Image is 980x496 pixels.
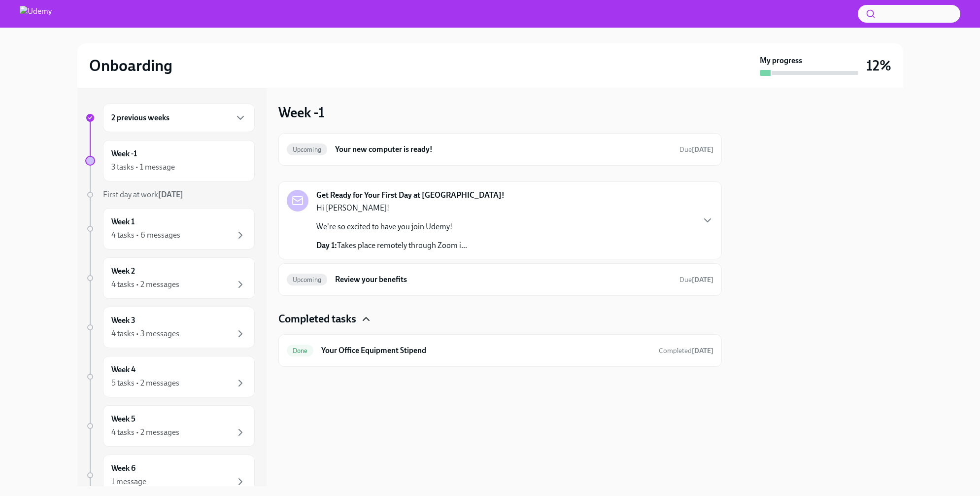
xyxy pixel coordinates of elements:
span: Due [679,145,713,154]
h4: Completed tasks [278,312,356,326]
div: 2 previous weeks [103,104,255,132]
h6: Week 4 [111,364,135,375]
span: Completed [659,347,713,355]
a: Week 34 tasks • 3 messages [85,307,255,348]
span: Due [679,276,713,284]
a: Week 45 tasks • 2 messages [85,356,255,397]
h6: Week 5 [111,414,135,425]
strong: [DATE] [692,276,713,284]
p: Takes place remotely through Zoom i... [316,240,467,251]
h3: 12% [866,57,891,74]
a: DoneYour Office Equipment StipendCompleted[DATE] [287,343,713,358]
span: First day at work [103,190,183,199]
a: UpcomingReview your benefitsDue[DATE] [287,272,713,287]
h6: Week 2 [111,266,135,277]
div: Completed tasks [278,312,722,326]
div: 4 tasks • 2 messages [111,427,179,438]
span: August 25th, 2025 17:06 [659,346,713,355]
p: We're so excited to have you join Udemy! [316,221,467,232]
a: Week 54 tasks • 2 messages [85,405,255,447]
a: UpcomingYour new computer is ready!Due[DATE] [287,142,713,157]
h6: Week 3 [111,315,135,326]
h6: Your Office Equipment Stipend [321,345,650,356]
div: 5 tasks • 2 messages [111,378,179,389]
a: Week 61 message [85,455,255,496]
strong: [DATE] [158,190,183,199]
strong: [DATE] [692,145,713,154]
h6: 2 previous weeks [111,112,169,123]
h6: Week 6 [111,463,135,474]
span: September 15th, 2025 11:00 [679,275,713,284]
p: Hi [PERSON_NAME]! [316,203,467,213]
img: Udemy [20,6,52,22]
h6: Review your benefits [335,274,671,285]
strong: [DATE] [692,347,713,355]
div: 4 tasks • 2 messages [111,279,179,290]
a: Week -13 tasks • 1 message [85,140,255,181]
span: Upcoming [287,146,328,153]
strong: My progress [760,55,802,66]
div: 4 tasks • 3 messages [111,328,179,339]
a: Week 14 tasks • 6 messages [85,208,255,249]
h2: Onboarding [89,56,172,75]
div: 1 message [111,476,146,487]
span: September 6th, 2025 14:00 [679,145,713,154]
div: 4 tasks • 6 messages [111,230,180,241]
h6: Your new computer is ready! [335,144,671,155]
a: Week 24 tasks • 2 messages [85,257,255,299]
strong: Get Ready for Your First Day at [GEOGRAPHIC_DATA]! [316,190,505,201]
strong: Day 1: [316,241,337,250]
h6: Week 1 [111,216,135,227]
span: Upcoming [287,276,328,283]
div: 3 tasks • 1 message [111,162,175,173]
a: First day at work[DATE] [85,189,255,200]
span: Done [287,347,314,354]
h3: Week -1 [278,104,325,121]
h6: Week -1 [111,148,137,159]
